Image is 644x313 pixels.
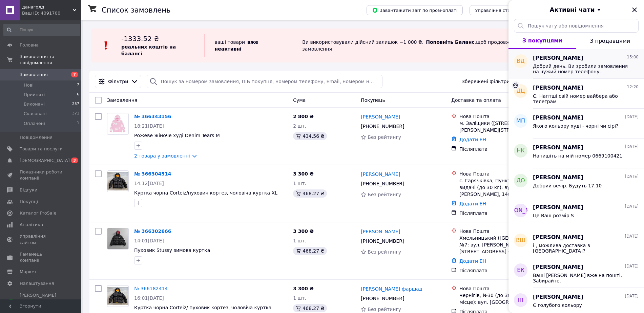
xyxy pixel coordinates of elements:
[459,210,554,217] div: Післяплата
[20,222,43,228] span: Аналітика
[426,39,475,45] b: Поповніть Баланс
[71,72,78,77] span: 7
[134,153,190,159] a: 2 товара у замовленні
[20,233,63,245] span: Управління сайтом
[134,295,164,301] span: 16:01[DATE]
[102,6,170,14] h1: Список замовлень
[533,114,583,122] span: [PERSON_NAME]
[533,93,629,104] span: Є. Наптші свій номер вайбера або телеграм
[459,146,554,152] div: Післяплата
[625,204,639,209] span: [DATE]
[625,174,639,180] span: [DATE]
[518,296,524,304] span: ІП
[107,113,128,134] img: Фото товару
[533,302,582,308] span: Є голубого кольору
[516,237,525,244] span: ВШ
[459,285,554,292] div: Нова Пошта
[508,198,644,228] button: [PERSON_NAME][PERSON_NAME][DATE]Це Ваш розмір S
[293,114,314,119] span: 2 800 ₴
[107,285,129,307] a: Фото товару
[361,228,400,235] a: [PERSON_NAME]
[459,170,554,177] div: Нова Пошта
[134,305,271,310] a: Куртка чорна Corteiz/ пуховик кортез, чоловіча куртка
[134,190,277,196] span: Куртка чорна Corteiz/пуховик кортез, чоловіча куртка XL
[24,111,47,117] span: Скасовані
[361,113,400,120] a: [PERSON_NAME]
[293,295,306,301] span: 1 шт.
[77,121,79,127] span: 1
[522,37,562,44] span: З покупцями
[514,19,639,33] input: Пошук чату або повідомлення
[475,8,527,13] span: Управління статусами
[293,181,306,186] span: 1 шт.
[72,101,79,107] span: 257
[107,97,137,103] span: Замовлення
[533,243,629,254] span: і , можлива доставка в [GEOGRAPHIC_DATA]?
[108,78,128,85] span: Фільтри
[361,97,385,103] span: Покупець
[22,10,81,16] div: Ваш ID: 4091700
[533,153,622,159] span: Напишіть на мій номер 0669100421
[20,72,48,78] span: Замовлення
[107,113,129,135] a: Фото товару
[20,251,63,263] span: Гаманець компанії
[20,292,63,311] span: [PERSON_NAME] та рахунки
[24,92,45,98] span: Прийняті
[147,75,382,88] input: Пошук за номером замовлення, ПІБ покупця, номером телефону, Email, номером накладної
[20,269,37,275] span: Маркет
[533,123,618,129] span: Якого кольору худі - чорні чи сірі?
[459,137,486,142] a: Додати ЕН
[134,133,220,138] a: Рожеве жіноче худі Denim Tears M
[20,146,63,152] span: Товари та послуги
[533,234,583,241] span: [PERSON_NAME]
[134,181,164,186] span: 14:12[DATE]
[134,247,210,253] a: Пуховик Stussy зимова куртка
[459,258,486,264] a: Додати ЕН
[508,168,644,198] button: ДО[PERSON_NAME][DATE]Добрий вечір. Будуть 17.10
[625,144,639,150] span: [DATE]
[459,235,554,255] div: Хмельницький ([GEOGRAPHIC_DATA].), №7: вул. [PERSON_NAME][STREET_ADDRESS] (ран. Курчатова)
[549,5,595,14] span: Активні чати
[459,201,486,206] a: Додати ЕН
[459,120,554,133] div: м. Заліщики ([STREET_ADDRESS]: вул. [PERSON_NAME][STREET_ADDRESS]
[625,293,639,299] span: [DATE]
[20,210,56,216] span: Каталог ProSale
[134,238,164,243] span: 14:01[DATE]
[508,139,644,168] button: НК[PERSON_NAME][DATE]Напишіть на мій номер 0669100421
[22,4,73,10] span: данаголд
[627,84,639,90] span: 12:20
[72,111,79,117] span: 371
[625,234,639,239] span: [DATE]
[533,63,629,74] span: Добрий день. Ви зробили замовлення на чужий номер телефону.
[508,33,576,49] button: З покупцями
[590,38,630,44] span: З продавцями
[451,97,501,103] span: Доставка та оплата
[533,213,574,218] span: Це Ваш розмір S
[293,97,306,103] span: Cума
[533,273,629,283] span: Ваші [PERSON_NAME] вже на пошті. Забирайте.
[20,42,39,48] span: Головна
[533,54,583,62] span: [PERSON_NAME]
[20,158,70,164] span: [DEMOGRAPHIC_DATA]
[516,117,525,125] span: МП
[134,114,171,119] a: № 366343156
[359,294,406,303] div: [PHONE_NUMBER]
[372,7,457,13] span: Завантажити звіт по пром-оплаті
[293,189,327,198] div: 468.27 ₴
[121,35,159,43] span: -1333.52 ₴
[508,79,644,109] button: ДЦ[PERSON_NAME]12:20Є. Наптші свій номер вайбера або телеграм
[517,266,524,274] span: ЕК
[361,171,400,178] a: [PERSON_NAME]
[508,49,644,79] button: ВД[PERSON_NAME]15:00Добрий день. Ви зробили замовлення на чужий номер телефону.
[516,177,525,185] span: ДО
[20,169,63,181] span: Показники роботи компанії
[20,280,54,287] span: Налаштування
[107,172,128,190] img: Фото товару
[533,84,583,92] span: [PERSON_NAME]
[630,6,639,14] button: Закрити
[368,134,401,140] span: Без рейтингу
[134,123,164,129] span: 18:21[DATE]
[359,236,406,246] div: [PHONE_NUMBER]
[508,109,644,139] button: МП[PERSON_NAME][DATE]Якого кольору худі - чорні чи сірі?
